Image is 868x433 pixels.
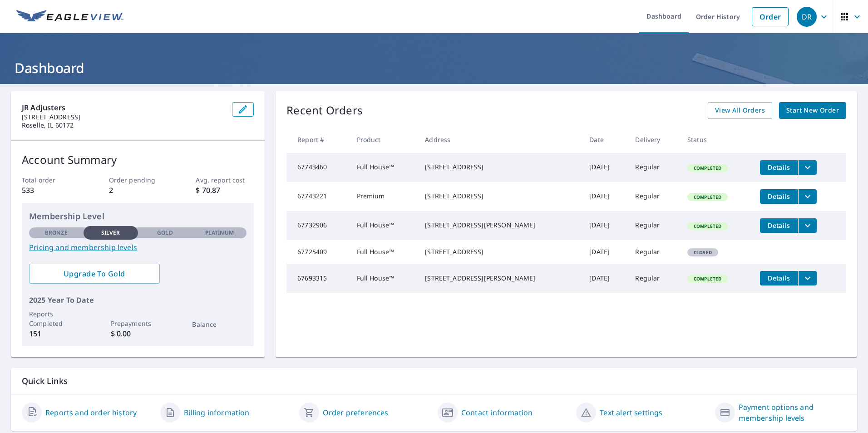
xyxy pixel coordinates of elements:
[286,240,349,264] td: 67725409
[425,192,575,201] div: [STREET_ADDRESS]
[779,102,846,119] a: Start New Order
[628,211,680,240] td: Regular
[582,240,628,264] td: [DATE]
[628,153,680,182] td: Regular
[22,175,80,185] p: Total order
[628,126,680,153] th: Delivery
[765,221,793,230] span: Details
[29,242,247,253] a: Pricing and membership levels
[286,211,349,240] td: 67732906
[350,182,418,211] td: Premium
[350,264,418,293] td: Full House™
[582,264,628,293] td: [DATE]
[628,240,680,264] td: Regular
[760,218,798,233] button: detailsBtn-67732906
[688,194,727,200] span: Completed
[688,223,727,229] span: Completed
[45,229,68,237] p: Bronze
[22,121,225,129] p: Roselle, IL 60172
[196,175,254,185] p: Avg. report cost
[184,407,249,418] a: Billing information
[196,185,254,196] p: $ 70.87
[192,320,247,329] p: Balance
[22,152,254,168] p: Account Summary
[286,264,349,293] td: 67693315
[286,182,349,211] td: 67743221
[798,218,817,233] button: filesDropdownBtn-67732906
[582,126,628,153] th: Date
[760,271,798,285] button: detailsBtn-67693315
[461,407,533,418] a: Contact information
[286,153,349,182] td: 67743460
[628,264,680,293] td: Regular
[286,126,349,153] th: Report #
[688,165,727,171] span: Completed
[786,105,839,116] span: Start New Order
[29,210,247,222] p: Membership Level
[157,229,173,237] p: Gold
[22,185,80,196] p: 533
[739,402,846,423] a: Payment options and membership levels
[425,247,575,256] div: [STREET_ADDRESS]
[29,328,84,339] p: 151
[688,249,717,256] span: Closed
[798,189,817,204] button: filesDropdownBtn-67743221
[752,7,789,26] a: Order
[350,240,418,264] td: Full House™
[22,113,225,121] p: [STREET_ADDRESS]
[350,153,418,182] td: Full House™
[797,7,817,27] div: DR
[29,295,247,305] p: 2025 Year To Date
[765,163,793,172] span: Details
[111,319,165,328] p: Prepayments
[350,211,418,240] td: Full House™
[22,375,846,387] p: Quick Links
[45,407,137,418] a: Reports and order history
[582,182,628,211] td: [DATE]
[109,185,167,196] p: 2
[205,229,234,237] p: Platinum
[425,274,575,283] div: [STREET_ADDRESS][PERSON_NAME]
[101,229,120,237] p: Silver
[765,192,793,201] span: Details
[29,309,84,328] p: Reports Completed
[11,59,857,77] h1: Dashboard
[798,271,817,285] button: filesDropdownBtn-67693315
[760,189,798,204] button: detailsBtn-67743221
[111,328,165,339] p: $ 0.00
[418,126,582,153] th: Address
[688,276,727,282] span: Completed
[425,221,575,230] div: [STREET_ADDRESS][PERSON_NAME]
[582,211,628,240] td: [DATE]
[36,269,153,279] span: Upgrade To Gold
[708,102,772,119] a: View All Orders
[29,264,160,284] a: Upgrade To Gold
[715,105,765,116] span: View All Orders
[582,153,628,182] td: [DATE]
[760,160,798,175] button: detailsBtn-67743460
[286,102,363,119] p: Recent Orders
[600,407,662,418] a: Text alert settings
[22,102,225,113] p: JR Adjusters
[109,175,167,185] p: Order pending
[323,407,389,418] a: Order preferences
[765,274,793,282] span: Details
[628,182,680,211] td: Regular
[425,162,575,172] div: [STREET_ADDRESS]
[350,126,418,153] th: Product
[16,10,123,24] img: EV Logo
[680,126,753,153] th: Status
[798,160,817,175] button: filesDropdownBtn-67743460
